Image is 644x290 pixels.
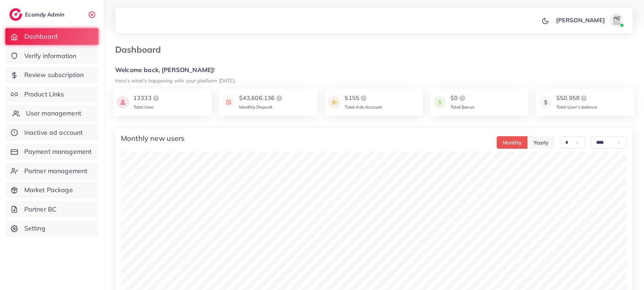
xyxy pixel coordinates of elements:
[328,94,341,111] img: icon payment
[5,105,98,122] a: User management
[239,94,284,103] div: $43,606.136
[24,185,73,195] span: Market Package
[580,94,588,103] img: logo
[5,143,98,160] a: Payment management
[26,109,81,118] span: User management
[556,104,598,110] span: Total User’s balance
[451,94,475,103] div: $0
[5,67,98,83] a: Review subscription
[24,70,84,80] span: Review subscription
[24,51,77,61] span: Verify information
[9,8,66,21] a: logoEcomdy Admin
[24,224,45,233] span: Setting
[9,8,22,21] img: logo
[24,166,88,176] span: Partner management
[527,136,555,149] button: Yearly
[345,104,382,110] span: Total Ads Account
[497,136,528,149] button: Monthly
[5,220,98,237] a: Setting
[5,48,98,64] a: Verify information
[5,163,98,179] a: Partner management
[540,94,552,111] img: icon payment
[115,66,633,74] h5: Welcome back, [PERSON_NAME]!
[5,28,98,45] a: Dashboard
[458,94,467,103] img: logo
[24,205,57,214] span: Partner BC
[5,124,98,141] a: Inactive ad account
[115,44,167,55] h3: Dashboard
[359,94,368,103] img: logo
[556,94,598,103] div: $50,958
[133,104,154,110] span: Total User
[5,182,98,198] a: Market Package
[117,94,129,111] img: icon payment
[24,128,83,137] span: Inactive ad account
[115,77,236,84] small: Here's what's happening with your platform [DATE].
[5,86,98,103] a: Product Links
[222,94,235,111] img: icon payment
[133,94,160,103] div: 13333
[239,104,272,110] span: Monthly Deposit
[24,32,58,41] span: Dashboard
[5,201,98,218] a: Partner BC
[24,147,92,156] span: Payment management
[25,11,66,18] h2: Ecomdy Admin
[121,134,185,143] h4: Monthly new users
[434,94,446,111] img: icon payment
[345,94,382,103] div: 5155
[152,94,160,103] img: logo
[24,90,64,99] span: Product Links
[451,104,475,110] span: Total Bonus
[275,94,284,103] img: logo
